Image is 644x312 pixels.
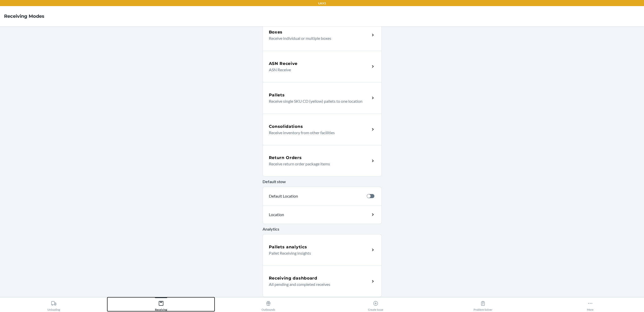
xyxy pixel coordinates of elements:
[263,82,382,114] a: PalletsReceive single SKU CD (yellow) pallets to one location
[107,297,215,311] button: Receiving
[368,299,383,311] div: Create Issue
[269,155,302,161] h5: Return Orders
[269,275,317,281] h5: Receiving dashboard
[263,19,382,51] a: BoxesReceive individual or multiple boxes
[263,145,382,177] a: Return OrdersReceive return order package items
[269,124,303,130] h5: Consolidations
[269,281,366,287] p: All pending and completed receives
[263,226,382,232] p: Analytics
[269,98,366,104] p: Receive single SKU CD (yellow) pallets to one location
[269,61,298,67] h5: ASN Receive
[429,297,537,311] button: Problem Solver
[47,299,60,311] div: Unloading
[269,250,366,256] p: Pallet Receiving insights
[215,297,322,311] button: Outbounds
[269,212,329,218] p: Location
[537,297,644,311] button: More
[269,92,285,98] h5: Pallets
[263,205,382,224] a: Location
[263,51,382,82] a: ASN ReceiveASN Receive
[262,299,275,311] div: Outbounds
[269,193,363,199] p: Default Location
[269,29,283,35] h5: Boxes
[263,234,382,266] a: Pallets analyticsPallet Receiving insights
[269,130,366,136] p: Receive inventory from other facilities
[263,179,382,185] p: Default stow
[474,299,492,311] div: Problem Solver
[155,299,167,311] div: Receiving
[269,244,307,250] h5: Pallets analytics
[322,297,429,311] button: Create Issue
[263,266,382,297] a: Receiving dashboardAll pending and completed receives
[4,13,44,20] h4: Receiving Modes
[269,35,366,41] p: Receive individual or multiple boxes
[587,299,594,311] div: More
[318,1,326,6] p: LAX1
[263,114,382,145] a: ConsolidationsReceive inventory from other facilities
[269,161,366,167] p: Receive return order package items
[269,67,366,73] p: ASN Receive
